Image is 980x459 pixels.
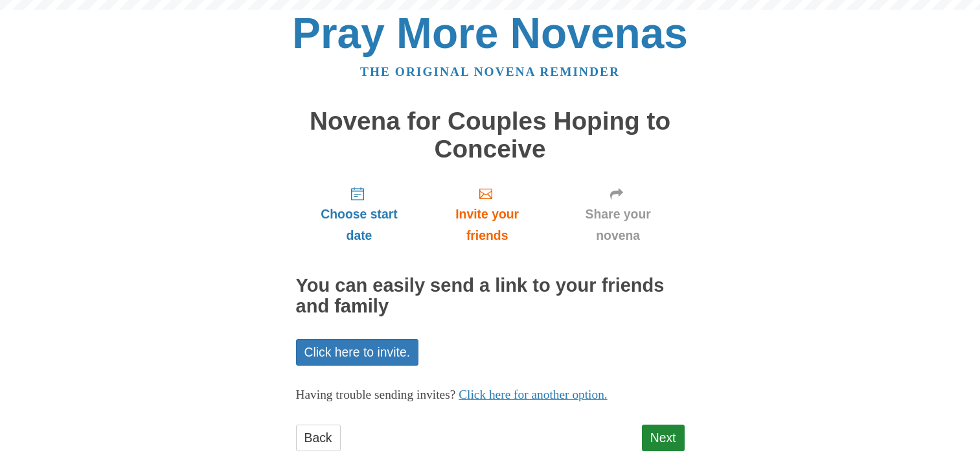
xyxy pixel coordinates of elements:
[459,388,608,401] a: Click here for another option.
[309,204,410,246] span: Choose start date
[435,204,538,246] span: Invite your friends
[296,176,423,253] a: Choose start date
[296,425,341,451] a: Back
[296,108,685,163] h1: Novena for Couples Hoping to Conceive
[296,388,456,401] span: Having trouble sending invites?
[296,339,419,366] a: Click here to invite.
[422,176,551,253] a: Invite your friends
[360,65,620,78] a: The original novena reminder
[296,276,685,317] h2: You can easily send a link to your friends and family
[552,176,685,253] a: Share your novena
[565,204,672,246] span: Share your novena
[292,9,688,57] a: Pray More Novenas
[642,425,685,451] a: Next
